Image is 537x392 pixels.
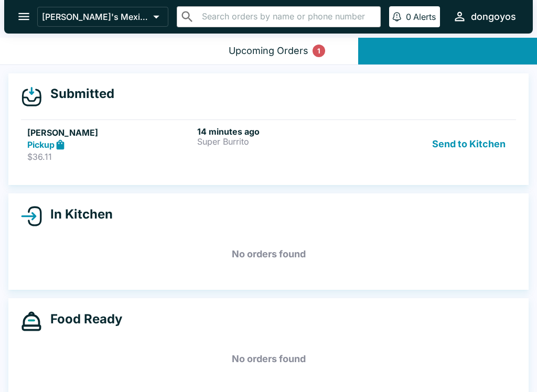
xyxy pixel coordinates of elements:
[21,235,516,273] h5: No orders found
[42,311,122,327] h4: Food Ready
[406,12,411,22] p: 0
[27,139,55,150] strong: Pickup
[197,137,363,146] p: Super Burrito
[21,340,516,378] h5: No orders found
[10,3,37,30] button: open drawer
[27,126,193,139] h5: [PERSON_NAME]
[229,45,308,57] div: Upcoming Orders
[471,10,516,23] div: dongoyos
[428,126,510,162] button: Send to Kitchen
[42,12,149,22] p: [PERSON_NAME]'s Mexican Food
[42,86,114,102] h4: Submitted
[317,46,320,56] p: 1
[37,7,168,27] button: [PERSON_NAME]'s Mexican Food
[42,206,113,222] h4: In Kitchen
[413,12,436,22] p: Alerts
[21,119,516,169] a: [PERSON_NAME]Pickup$36.1114 minutes agoSuper BurritoSend to Kitchen
[60,45,119,57] div: Open Orders
[197,126,363,137] h6: 14 minutes ago
[27,151,193,162] p: $36.11
[448,5,520,28] button: dongoyos
[199,9,376,24] input: Search orders by name or phone number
